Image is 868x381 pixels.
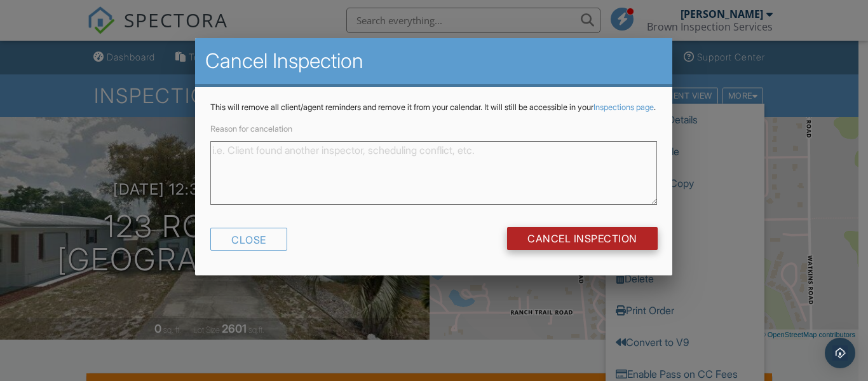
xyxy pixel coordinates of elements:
[210,124,292,134] label: Reason for cancelation
[210,102,657,113] p: This will remove all client/agent reminders and remove it from your calendar. It will still be ac...
[507,227,658,250] input: Cancel Inspection
[205,48,662,74] h2: Cancel Inspection
[593,102,654,112] a: Inspections page
[825,338,855,368] div: Open Intercom Messenger
[210,227,287,250] div: Close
